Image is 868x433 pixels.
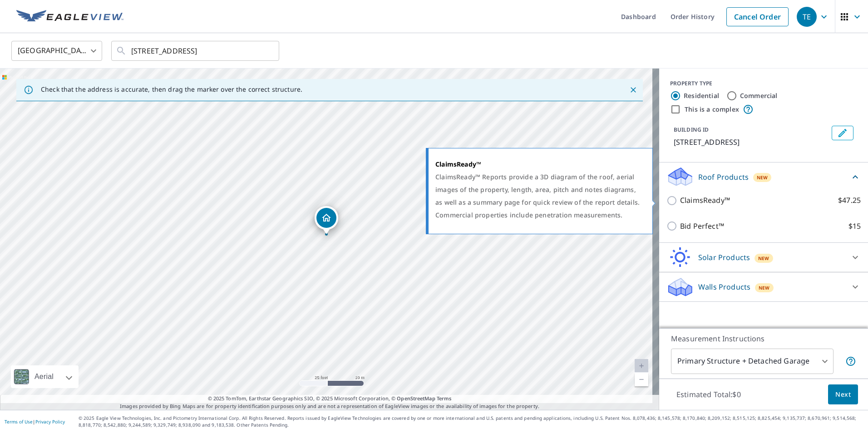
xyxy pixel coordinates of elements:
[680,195,730,206] p: ClaimsReady™
[435,171,641,221] div: ClaimsReady™ Reports provide a 3D diagram of the roof, aerial images of the property, length, are...
[79,415,863,428] p: © 2025 Eagle View Technologies, Inc. and Pictometry International Corp. All Rights Reserved. Repo...
[397,395,435,402] a: OpenStreetMap
[16,10,123,24] img: EV Logo
[684,91,719,100] label: Residential
[666,166,861,187] div: Roof ProductsNew
[828,384,858,405] button: Next
[797,7,817,27] div: TE
[832,126,853,140] button: Edit building 1
[698,281,750,292] p: Walls Products
[848,221,861,232] p: $15
[835,389,851,400] span: Next
[35,418,65,425] a: Privacy Policy
[685,105,739,114] label: This is a complex
[5,418,33,425] a: Terms of Use
[671,333,856,344] p: Measurement Instructions
[41,85,302,93] p: Check that the address is accurate, then drag the marker over the correct structure.
[670,79,857,88] div: PROPERTY TYPE
[674,137,828,148] p: [STREET_ADDRESS]
[32,365,56,388] div: Aerial
[635,373,648,386] a: Current Level 20, Zoom Out
[698,172,749,182] p: Roof Products
[666,276,861,298] div: Walls ProductsNew
[698,252,750,263] p: Solar Products
[437,395,452,402] a: Terms
[845,356,856,367] span: Your report will include the primary structure and a detached garage if one exists.
[671,349,833,374] div: Primary Structure + Detached Garage
[759,284,770,291] span: New
[435,160,481,168] strong: ClaimsReady™
[5,419,65,424] p: |
[11,38,102,64] div: [GEOGRAPHIC_DATA]
[740,91,778,100] label: Commercial
[315,206,338,234] div: Dropped pin, building 1, Residential property, 1705 Warm Springs Dr Allen, TX 75002
[131,38,261,64] input: Search by address or latitude-longitude
[726,7,789,26] a: Cancel Order
[666,246,861,268] div: Solar ProductsNew
[208,395,452,403] span: © 2025 TomTom, Earthstar Geographics SIO, © 2025 Microsoft Corporation, ©
[838,195,861,206] p: $47.25
[680,221,724,232] p: Bid Perfect™
[11,365,79,388] div: Aerial
[635,359,648,373] a: Current Level 20, Zoom In Disabled
[758,255,769,262] span: New
[627,84,639,96] button: Close
[669,384,748,404] p: Estimated Total: $0
[674,126,709,133] p: BUILDING ID
[757,174,768,181] span: New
